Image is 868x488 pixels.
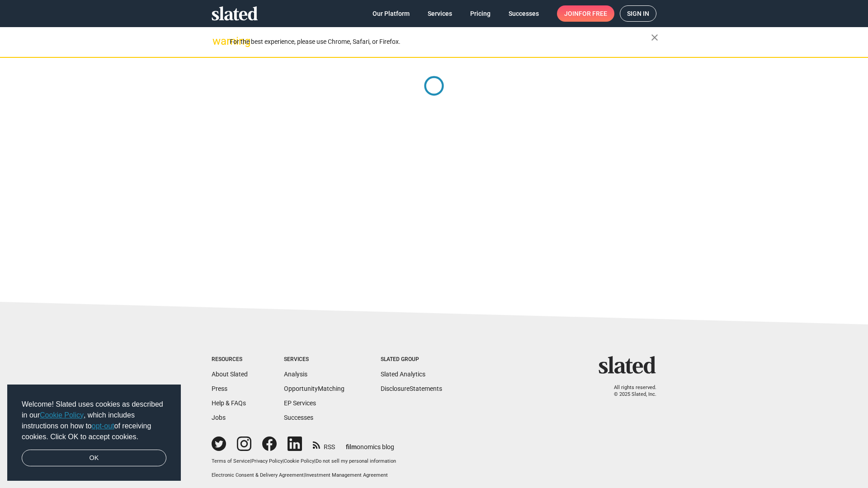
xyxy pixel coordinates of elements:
[212,371,248,378] a: About Slated
[365,5,417,22] a: Our Platform
[212,414,226,421] a: Jobs
[7,385,181,481] div: cookieconsent
[346,436,394,451] a: filmonomics blog
[212,385,227,392] a: Press
[420,5,459,22] a: Services
[284,371,307,378] a: Analysis
[212,356,248,363] div: Resources
[212,36,223,47] mat-icon: warning
[557,5,614,22] a: Joinfor free
[346,443,357,450] span: film
[40,411,84,419] a: Cookie Policy
[284,356,344,363] div: Services
[230,36,651,48] div: For the best experience, please use Chrome, Safari, or Firefox.
[283,458,284,464] span: |
[304,472,305,478] span: |
[564,5,607,22] span: Join
[313,437,335,451] a: RSS
[579,5,607,22] span: for free
[501,5,546,22] a: Successes
[284,385,344,392] a: OpportunityMatching
[470,5,491,22] span: Pricing
[604,385,656,398] p: All rights reserved. © 2025 Slated, Inc.
[316,458,396,465] button: Do not sell my personal information
[373,5,410,22] span: Our Platform
[649,32,660,43] mat-icon: close
[212,472,304,478] a: Electronic Consent & Delivery Agreement
[620,5,656,22] a: Sign in
[428,5,452,22] span: Services
[381,371,425,378] a: Slated Analytics
[627,6,649,21] span: Sign in
[284,458,314,464] a: Cookie Policy
[381,356,442,363] div: Slated Group
[509,5,539,22] span: Successes
[22,399,166,442] span: Welcome! Slated uses cookies as described in our , which includes instructions on how to of recei...
[92,422,114,430] a: opt-out
[22,450,166,467] a: dismiss cookie message
[284,399,316,407] a: EP Services
[314,458,316,464] span: |
[251,458,283,464] a: Privacy Policy
[212,399,246,407] a: Help & FAQs
[381,385,442,392] a: DisclosureStatements
[305,472,388,478] a: Investment Management Agreement
[284,414,313,421] a: Successes
[250,458,251,464] span: |
[463,5,498,22] a: Pricing
[212,458,250,464] a: Terms of Service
